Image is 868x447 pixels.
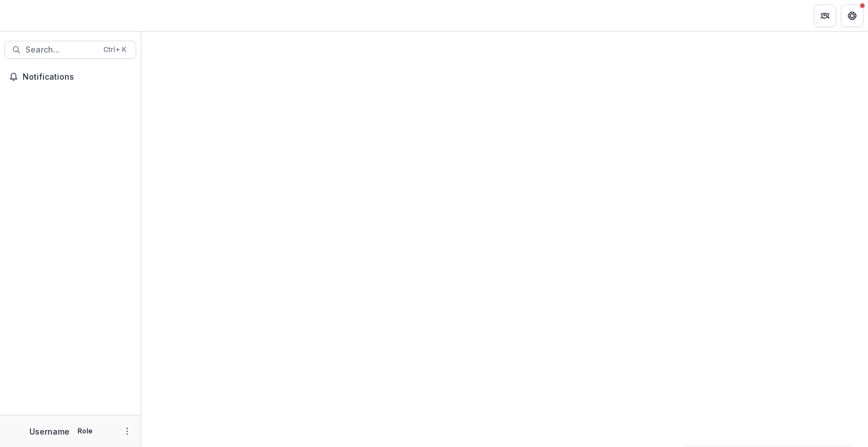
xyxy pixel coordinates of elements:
button: Get Help [841,5,863,27]
button: Notifications [5,68,136,86]
p: Username [29,426,70,437]
p: Role [74,426,96,436]
span: Search... [25,45,97,55]
button: More [120,424,134,438]
button: Search... [5,41,136,59]
button: Partners [814,5,836,27]
span: Notifications [23,72,132,82]
nav: breadcrumb [146,7,194,24]
div: Ctrl + K [101,44,129,56]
